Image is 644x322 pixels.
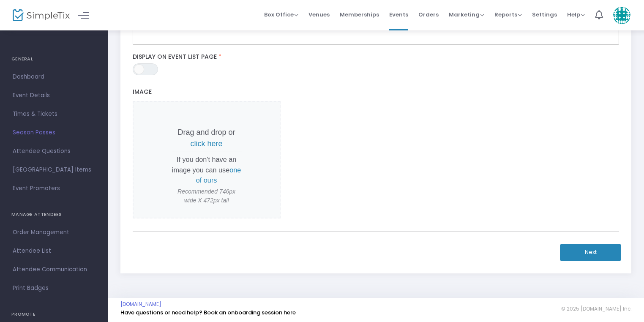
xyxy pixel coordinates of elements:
span: Reports [494,11,522,19]
button: Next [560,244,621,261]
span: Events [389,4,408,25]
span: © 2025 [DOMAIN_NAME] Inc. [561,306,631,312]
p: If you don't have an image you can use [172,154,242,185]
span: Attendee Communication [13,264,95,275]
span: Event Details [13,90,95,101]
span: Print Badges [13,283,95,294]
span: Dashboard [13,71,95,82]
span: Season Passes [13,127,95,138]
a: [DOMAIN_NAME] [120,301,161,308]
span: Event Promoters [13,183,95,194]
span: Settings [532,4,557,25]
span: Attendee List [13,246,95,257]
span: Order Management [13,227,95,238]
span: Marketing [449,11,484,19]
span: Venues [308,4,330,25]
span: Image [133,87,152,96]
span: Box Office [264,11,298,19]
span: Help [567,11,585,19]
span: [GEOGRAPHIC_DATA] Items [13,164,95,175]
h4: MANAGE ATTENDEES [11,206,96,223]
label: Display On Event List Page [133,53,619,61]
span: Recommended 746px wide X 472px tall [172,187,242,205]
span: Attendee Questions [13,146,95,157]
span: Orders [418,4,439,25]
a: Have questions or need help? Book an onboarding session here [120,308,296,317]
span: Times & Tickets [13,109,95,120]
span: click here [191,139,223,148]
p: Drag and drop or [172,127,242,150]
h4: GENERAL [11,51,96,68]
span: Memberships [340,4,379,25]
